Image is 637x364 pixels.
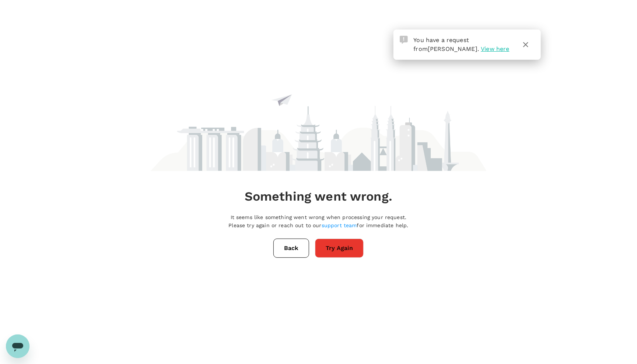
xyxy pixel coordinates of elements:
a: support team [322,222,357,228]
iframe: Button to launch messaging window [6,334,29,358]
span: View here [481,45,509,52]
button: Back [273,239,309,258]
span: [PERSON_NAME] [428,45,477,52]
p: It seems like something went wrong when processing your request. Please try again or reach out to... [228,213,408,230]
img: Approval Request [400,36,408,44]
h4: Something went wrong. [245,189,392,204]
span: You have a request from . [414,37,479,52]
button: Try Again [315,239,364,258]
img: maintenance [151,62,487,171]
